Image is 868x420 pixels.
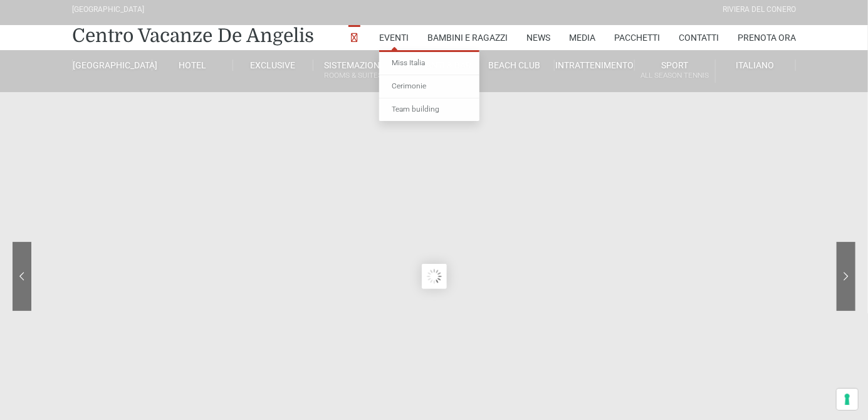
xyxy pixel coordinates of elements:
[455,18,466,27] span: 303
[679,25,719,50] a: Contatti
[379,25,409,50] a: Eventi
[519,6,598,26] li: Miglior prezzo garantito
[614,25,660,50] a: Pacchetti
[738,25,796,50] a: Prenota Ora
[195,38,258,46] p: €
[77,26,120,38] div: Settembre
[72,23,314,48] a: Centro Vacanze De Angelis
[723,4,796,16] div: Riviera Del Conero
[195,28,258,37] span: Prezzo su altri siti
[313,70,393,81] small: Rooms & Suites
[467,5,475,18] span: ★
[418,16,444,41] span: 7.8
[35,38,63,48] div: [DATE]
[283,20,332,35] span: Prenota
[519,36,598,46] li: Pagamento sicuro
[475,5,483,18] span: ★
[635,60,715,83] a: SportAll Season Tennis
[716,60,796,71] a: Italiano
[211,35,236,49] span: 178.5
[483,5,491,18] span: ★
[72,4,144,16] div: [GEOGRAPHIC_DATA]
[451,5,459,18] span: ★
[28,26,71,38] div: Settembre
[44,7,53,22] div: 2
[233,60,313,71] a: Exclusive
[837,389,858,410] button: Le tue preferenze relative al consenso per le tecnologie di tracciamento
[418,5,426,18] span: ★
[609,4,699,24] span: Codice Promo
[379,98,479,121] a: Team building
[152,60,233,71] a: Hotel
[434,5,442,18] span: ★
[427,25,508,50] a: Bambini e Ragazzi
[459,5,467,18] span: ★
[379,52,479,75] a: Miss Italia
[94,7,103,22] div: 3
[519,26,598,36] li: Assistenza clienti
[426,5,434,18] span: ★
[85,38,113,48] div: [DATE]
[635,70,714,81] small: All Season Tennis
[195,16,258,24] p: €
[72,60,152,71] a: [GEOGRAPHIC_DATA]
[491,5,499,18] span: ★
[736,60,775,70] span: Italiano
[569,25,595,50] a: Media
[526,25,550,50] a: News
[215,13,232,27] span: 170
[453,18,499,27] a: ( recensioni)
[442,5,451,18] span: ★
[313,60,394,83] a: SistemazioniRooms & Suites
[197,6,254,16] span: Il nostro prezzo
[555,60,635,71] a: Intrattenimento
[474,60,555,71] a: Beach Club
[379,75,479,98] a: Cerimonie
